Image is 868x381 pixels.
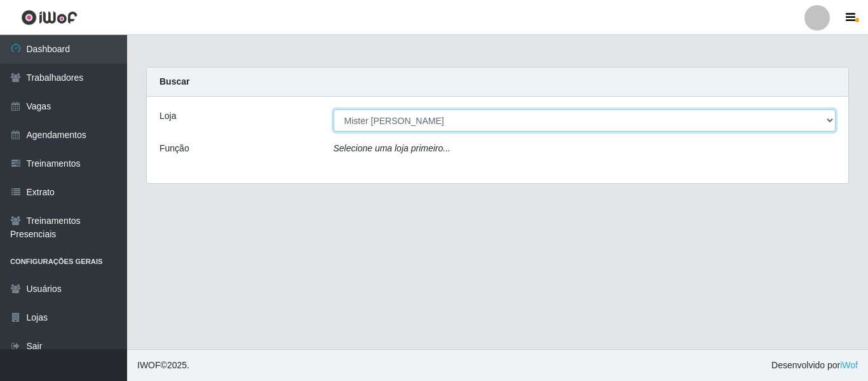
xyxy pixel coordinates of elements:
[159,76,189,87] strong: Buscar
[771,359,858,372] span: Desenvolvido por
[840,360,858,370] a: iWof
[137,360,161,370] span: IWOF
[334,143,451,153] i: Selecione uma loja primeiro...
[21,10,78,25] img: CoreUI Logo
[159,142,189,155] label: Função
[137,359,189,372] span: © 2025 .
[159,109,176,123] label: Loja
